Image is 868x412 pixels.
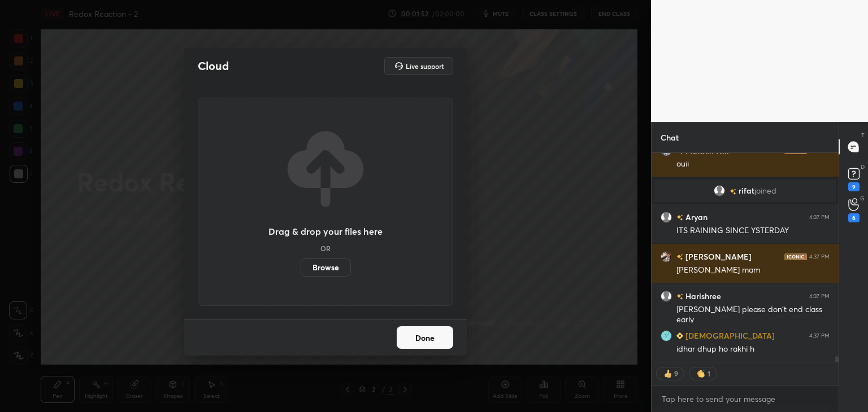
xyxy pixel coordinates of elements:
div: [PERSON_NAME] mam [676,265,830,276]
img: default.png [661,291,672,302]
div: 4:37 PM [809,293,830,300]
img: no-rating-badge.077c3623.svg [730,189,736,195]
h5: Live support [406,63,444,69]
p: Chat [652,122,688,152]
h3: Drag & drop your files here [268,227,383,236]
h6: Aryan [683,211,708,223]
div: 6 [848,213,860,222]
h6: Harishree [683,290,721,302]
div: 9 [674,369,678,378]
div: [PERSON_NAME] please don't end class early [676,304,830,326]
button: Done [397,326,453,349]
img: no-rating-badge.077c3623.svg [676,293,683,300]
span: rifat [739,186,754,195]
h5: OR [320,245,331,252]
img: clapping_hands.png [695,368,706,379]
span: joined [754,186,776,195]
div: 9 [848,182,860,191]
img: 5e11884175174efb853098823fcb8065.jpg [661,330,672,341]
img: no-rating-badge.077c3623.svg [676,214,683,221]
h6: [DEMOGRAPHIC_DATA] [683,330,775,341]
div: 1 [706,369,711,378]
img: Learner_Badge_beginner_1_8b307cf2a0.svg [676,332,683,339]
h2: Cloud [198,59,229,73]
p: G [860,194,865,203]
p: T [861,131,865,139]
div: idhar dhup ho rakhi h [676,344,830,355]
div: grid [652,153,839,362]
img: no-rating-badge.077c3623.svg [676,254,683,260]
div: 4:37 PM [809,253,830,260]
div: 4:37 PM [809,332,830,339]
img: 3 [661,251,672,262]
div: ouii [676,159,830,170]
img: iconic-dark.1390631f.png [784,253,807,260]
img: default.png [661,212,672,223]
img: default.png [714,185,725,196]
div: ITS RAINING SINCE YSTERDAY [676,225,830,236]
h6: [PERSON_NAME] [683,251,752,262]
div: 4:37 PM [809,214,830,221]
p: D [861,163,865,171]
img: thumbs_up.png [662,368,674,379]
